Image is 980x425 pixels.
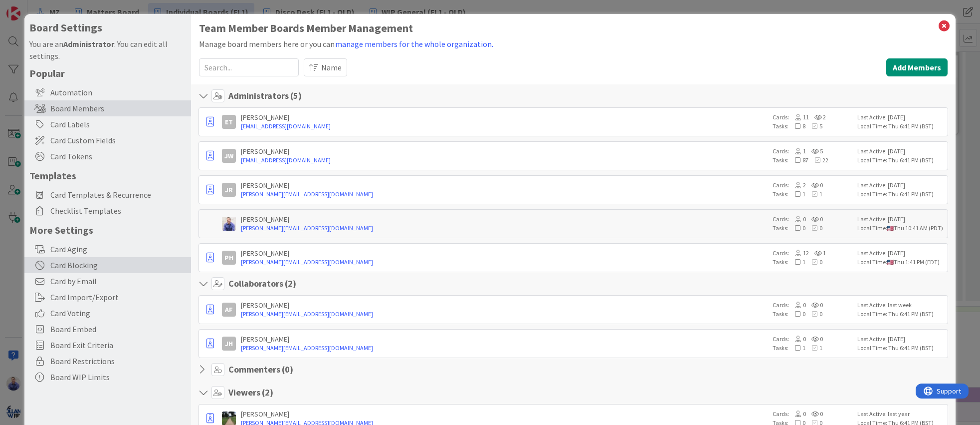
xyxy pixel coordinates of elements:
[809,113,826,121] span: 2
[857,147,945,156] div: Last Active: [DATE]
[805,190,822,198] span: 1
[241,249,768,258] div: [PERSON_NAME]
[789,249,809,257] span: 12
[228,387,273,398] h4: Viewers
[24,84,191,100] div: Automation
[50,339,186,351] span: Board Exit Criteria
[290,90,302,101] span: ( 5 )
[857,156,945,165] div: Local Time: Thu 6:41 PM (BST)
[773,156,852,165] div: Tasks:
[857,249,945,258] div: Last Active: [DATE]
[773,113,852,122] div: Cards:
[241,301,768,310] div: [PERSON_NAME]
[857,122,945,131] div: Local Time: Thu 6:41 PM (BST)
[241,181,768,190] div: [PERSON_NAME]
[857,181,945,190] div: Last Active: [DATE]
[773,344,852,353] div: Tasks:
[857,224,945,233] div: Local Time: Thu 10:41 AM (PDT)
[773,122,852,131] div: Tasks:
[29,67,186,79] h5: Popular
[857,310,945,319] div: Local Time: Thu 6:41 PM (BST)
[789,147,806,155] span: 1
[228,278,296,289] h4: Collaborators
[304,58,347,76] button: Name
[241,190,768,199] a: [PERSON_NAME][EMAIL_ADDRESS][DOMAIN_NAME]
[24,257,191,273] div: Card Blocking
[788,156,808,164] span: 87
[50,189,186,201] span: Card Templates & Recurrence
[773,224,852,233] div: Tasks:
[773,249,852,258] div: Cards:
[241,410,768,419] div: [PERSON_NAME]
[887,260,894,265] img: us.png
[789,335,806,343] span: 0
[29,169,186,182] h5: Templates
[857,113,945,122] div: Last Active: [DATE]
[805,122,822,130] span: 5
[241,113,768,122] div: [PERSON_NAME]
[857,335,945,344] div: Last Active: [DATE]
[809,249,826,257] span: 1
[241,147,768,156] div: [PERSON_NAME]
[857,258,945,267] div: Local Time: Thu 1:41 PM (EDT)
[50,307,186,319] span: Card Voting
[773,301,852,310] div: Cards:
[24,100,191,116] div: Board Members
[241,215,768,224] div: [PERSON_NAME]
[222,149,236,163] div: JW
[222,303,236,317] div: AF
[222,337,236,351] div: JH
[788,258,805,266] span: 1
[805,258,822,266] span: 0
[805,310,822,318] span: 0
[808,156,828,164] span: 22
[806,181,823,189] span: 0
[789,113,809,121] span: 11
[24,241,191,257] div: Card Aging
[50,323,186,335] span: Board Embed
[788,224,805,232] span: 0
[805,224,822,232] span: 0
[50,205,186,217] span: Checklist Templates
[857,215,945,224] div: Last Active: [DATE]
[806,410,823,418] span: 0
[29,21,186,34] h4: Board Settings
[806,147,823,155] span: 5
[773,190,852,199] div: Tasks:
[789,181,806,189] span: 2
[773,410,852,419] div: Cards:
[241,344,768,353] a: [PERSON_NAME][EMAIL_ADDRESS][DOMAIN_NAME]
[282,364,293,375] span: ( 0 )
[222,217,236,231] img: JG
[50,275,186,287] span: Card by Email
[241,122,768,131] a: [EMAIL_ADDRESS][DOMAIN_NAME]
[262,387,273,398] span: ( 2 )
[241,258,768,267] a: [PERSON_NAME][EMAIL_ADDRESS][DOMAIN_NAME]
[773,258,852,267] div: Tasks:
[50,150,186,162] span: Card Tokens
[50,355,186,367] span: Board Restrictions
[773,215,852,224] div: Cards:
[773,335,852,344] div: Cards:
[773,181,852,190] div: Cards:
[241,335,768,344] div: [PERSON_NAME]
[857,190,945,199] div: Local Time: Thu 6:41 PM (BST)
[50,134,186,146] span: Card Custom Fields
[21,1,45,13] span: Support
[321,61,342,73] span: Name
[887,226,894,231] img: us.png
[857,301,945,310] div: Last Active: last week
[857,410,945,419] div: Last Active: last year
[228,364,293,375] h4: Commenters
[789,301,806,309] span: 0
[24,289,191,305] div: Card Import/Export
[335,37,494,50] button: manage members for the whole organization.
[788,344,805,352] span: 1
[228,90,302,101] h4: Administrators
[199,58,299,76] input: Search...
[805,344,822,352] span: 1
[29,224,186,236] h5: More Settings
[789,215,806,223] span: 0
[24,116,191,132] div: Card Labels
[788,310,805,318] span: 0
